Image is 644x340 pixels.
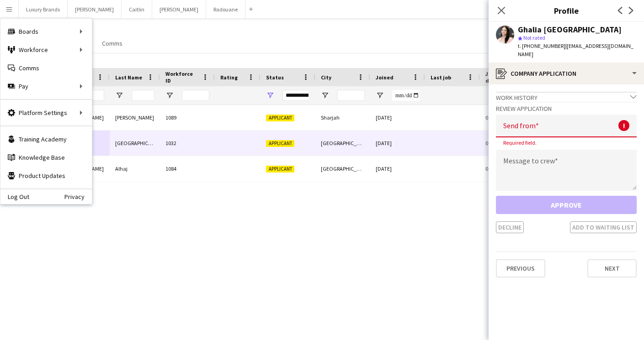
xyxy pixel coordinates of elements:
button: Open Filter Menu [165,91,174,99]
input: City Filter Input [337,90,365,101]
button: Open Filter Menu [376,91,384,99]
span: Rating [220,74,238,81]
span: Status [266,74,284,81]
span: Not rated [523,34,545,41]
div: 1032 [160,131,215,156]
span: Required field. [496,139,544,146]
input: Last Name Filter Input [132,90,154,101]
div: Company application [489,63,644,84]
button: Radouane [206,0,245,18]
span: City [321,74,331,81]
a: Product Updates [0,167,92,185]
input: Joined Filter Input [392,90,420,101]
input: First Name Filter Input [81,90,104,101]
span: t. [PHONE_NUMBER] [518,42,565,49]
a: Comms [0,59,92,77]
button: Next [587,259,637,277]
button: Previous [496,259,545,277]
div: [DATE] [370,131,425,156]
div: [PERSON_NAME] [110,105,160,130]
span: Last Name [115,74,142,81]
button: [PERSON_NAME] [152,0,206,18]
button: Open Filter Menu [321,91,329,99]
div: [GEOGRAPHIC_DATA] [110,131,160,156]
button: Open Filter Menu [115,91,123,99]
button: [PERSON_NAME] [68,0,122,18]
div: [DATE] [370,105,425,130]
h3: Review Application [496,105,637,113]
span: Joined [376,74,394,81]
button: Open Filter Menu [266,91,274,99]
div: [GEOGRAPHIC_DATA] [315,156,370,181]
div: Ghalia [GEOGRAPHIC_DATA] [518,26,622,34]
span: Applicant [266,115,294,121]
div: 0 [480,131,539,156]
a: Training Academy [0,130,92,148]
a: Privacy [64,193,92,200]
span: | [EMAIL_ADDRESS][DOMAIN_NAME] [518,42,633,58]
div: [GEOGRAPHIC_DATA] [315,131,370,156]
div: [DATE] [370,156,425,181]
div: Pay [0,77,92,95]
a: Knowledge Base [0,148,92,167]
div: Workforce [0,41,92,59]
button: Caitlin [122,0,152,18]
div: 1089 [160,105,215,130]
div: Alhaj [110,156,160,181]
div: Platform Settings [0,104,92,122]
div: 0 [480,105,539,130]
input: Workforce ID Filter Input [182,90,209,101]
h3: Profile [489,5,644,16]
button: Luxury Brands [19,0,68,18]
span: Applicant [266,166,294,173]
a: Comms [98,37,126,49]
span: Last job [431,74,451,81]
a: Log Out [0,193,29,200]
span: Comms [102,39,122,47]
div: 1084 [160,156,215,181]
span: Jobs (last 90 days) [485,70,523,84]
div: Boards [0,22,92,41]
div: Work history [496,92,637,102]
div: 0 [480,156,539,181]
span: Applicant [266,140,294,147]
span: Workforce ID [165,70,198,84]
div: Sharjah [315,105,370,130]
